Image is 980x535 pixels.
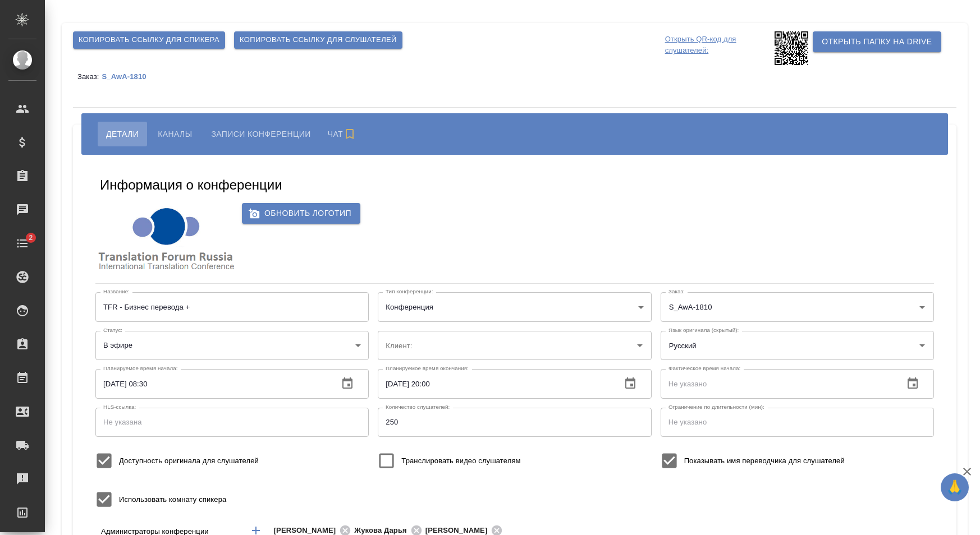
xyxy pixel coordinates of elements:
label: Обновить логотип [242,203,360,224]
img: 68920c87d8c047746b45fd12.png [95,203,236,275]
span: Открыть папку на Drive [822,35,932,49]
button: Open [914,338,930,353]
svg: Подписаться [343,127,356,141]
input: Не указан [95,292,369,321]
span: Чат [328,127,359,141]
a: S_AwA-1810 [102,72,154,81]
a: 2 [3,229,42,257]
button: 🙏 [941,473,969,501]
span: Использовать комнату спикера [119,494,226,505]
span: Детали [106,127,139,141]
span: Копировать ссылку для слушателей [240,34,397,47]
div: В эфире [95,331,369,360]
span: 🙏 [945,476,964,499]
p: S_AwA-1810 [102,72,154,81]
div: Конференция [378,292,651,321]
button: Open [853,529,855,532]
button: Копировать ссылку для слушателей [234,31,402,49]
button: Open [632,338,648,353]
input: Не указано [661,408,934,437]
button: Open [914,299,930,315]
h5: Информация о конференции [100,176,282,194]
p: Заказ: [77,72,102,81]
span: Обновить логотип [251,206,351,220]
span: Транслировать видео слушателям [401,455,520,467]
span: Доступность оригинала для слушателей [119,455,259,467]
span: Каналы [158,127,192,141]
input: Не указано [378,408,651,437]
span: Показывать имя переводчика для слушателей [684,455,845,467]
input: Не указана [95,408,369,437]
button: Копировать ссылку для спикера [73,31,225,49]
input: Не указано [95,369,329,398]
span: 2 [22,232,39,243]
button: Открыть папку на Drive [813,31,941,52]
input: Не указано [378,369,612,398]
p: Открыть QR-код для слушателей: [665,31,772,65]
input: Не указано [661,369,895,398]
span: Записи конференции [211,127,310,141]
span: Копировать ссылку для спикера [79,34,219,47]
